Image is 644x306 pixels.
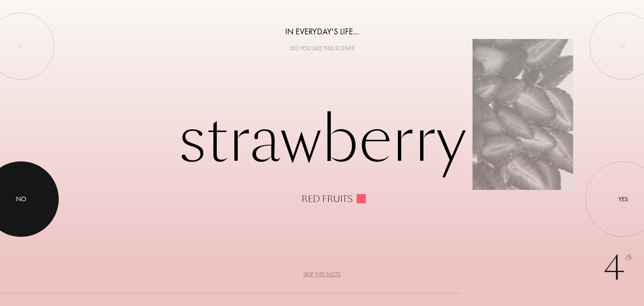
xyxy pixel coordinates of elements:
div: Skip this note [303,270,341,279]
div: Yes [618,194,628,204]
img: quit_onboard.svg [620,43,626,49]
div: 4 [603,243,631,293]
div: Red fruits [301,194,353,204]
img: left_onboard.svg [18,43,24,49]
div: Strawberry [65,102,580,204]
div: No [16,194,26,204]
span: /5 [625,253,631,263]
